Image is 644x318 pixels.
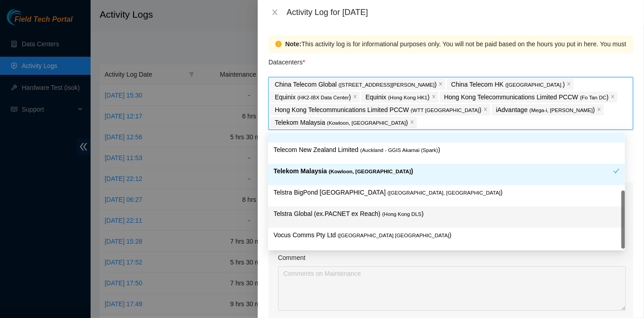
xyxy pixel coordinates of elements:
p: Telekom Malaysia ) [275,117,408,128]
p: Vocus Comms Pty Ltd ) [274,230,620,240]
p: China Telecom Global ) [275,79,437,90]
span: close [597,107,601,113]
p: Datacenters [269,53,305,67]
span: close [353,94,357,100]
span: close [271,9,279,16]
p: Telstra Global (ex.PACNET ex Reach) ) [274,209,620,219]
span: ( HK2-IBX Data Center [298,95,349,100]
p: Telekom Malaysia ) [274,166,613,176]
span: ( Kowloon, [GEOGRAPHIC_DATA] [327,120,406,126]
span: close [432,94,436,100]
div: Activity Log for [DATE] [287,7,633,17]
span: ( Fo Tan DC [580,95,607,100]
span: close [483,107,488,113]
p: Equinix ) [275,92,351,103]
span: close [438,82,443,87]
p: Hong Kong Telecommunications Limited PCCW ) [275,105,481,115]
p: Telstra BigPond [GEOGRAPHIC_DATA] ) [274,187,620,198]
span: close [410,120,414,125]
span: ( [STREET_ADDRESS][PERSON_NAME] [338,82,434,88]
p: Hong Kong Telecommunications Limited PCCW ) [444,92,609,103]
textarea: Comment [278,266,626,311]
span: exclamation-circle [275,41,282,47]
label: Comment [278,253,306,263]
span: ( Mega-i, [PERSON_NAME] [529,108,593,113]
button: Close [269,8,281,17]
span: check [613,168,620,174]
p: iAdvantage ) [496,105,595,115]
p: Equinix ) [365,92,429,103]
span: ( Auckland - GGIS Akamai (Spark) [360,147,438,153]
span: ( Kowloon, [GEOGRAPHIC_DATA] [329,169,411,174]
span: ( Hong Kong DLS [382,211,422,217]
span: close [567,82,571,87]
span: ( [GEOGRAPHIC_DATA]. [505,82,563,88]
p: Telecom New Zealand Limited ) [274,145,620,155]
strong: Note: [285,39,302,49]
span: ( [GEOGRAPHIC_DATA] [GEOGRAPHIC_DATA] [338,233,449,238]
p: China Telecom HK ) [451,79,565,90]
span: ( [GEOGRAPHIC_DATA], [GEOGRAPHIC_DATA] [388,190,501,196]
span: close [610,94,615,100]
span: ( Hong Kong HK1 [388,95,428,100]
span: ( WTT [GEOGRAPHIC_DATA] [411,108,479,113]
